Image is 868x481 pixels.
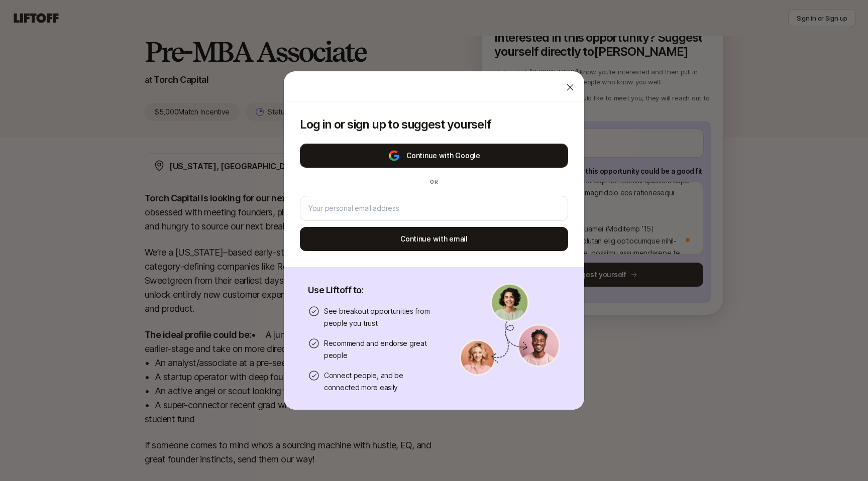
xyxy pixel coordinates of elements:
div: or [426,178,442,186]
p: Use Liftoff to: [308,283,436,297]
p: Log in or sign up to suggest yourself [300,117,568,132]
button: Continue with email [300,227,568,251]
button: Continue with Google [300,144,568,168]
input: Your personal email address [308,202,560,214]
p: Recommend and endorse great people [324,337,436,362]
img: signup-banner [460,283,560,376]
p: See breakout opportunities from people you trust [324,305,436,329]
img: google-logo [388,150,400,162]
p: Connect people, and be connected more easily [324,370,436,394]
